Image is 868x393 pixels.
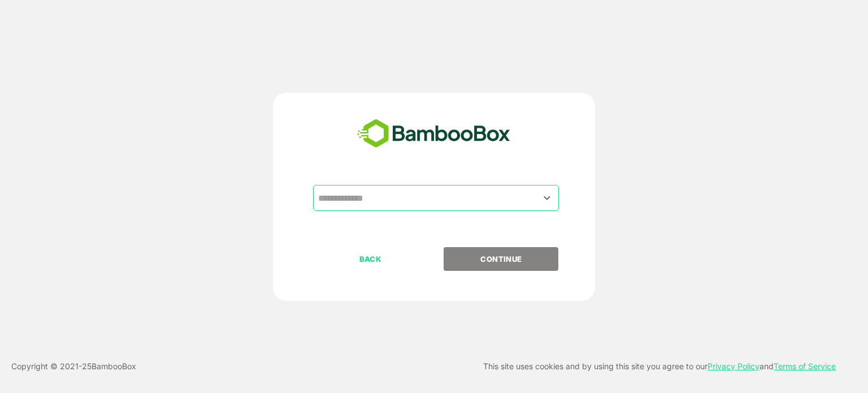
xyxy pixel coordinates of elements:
a: Privacy Policy [708,361,759,371]
img: bamboobox [351,115,517,153]
p: This site uses cookies and by using this site you agree to our and [483,360,836,373]
p: CONTINUE [445,253,558,265]
button: CONTINUE [444,247,558,271]
a: Terms of Service [774,361,836,371]
button: BACK [313,247,428,271]
button: Open [540,190,555,205]
p: BACK [314,253,427,265]
p: Copyright © 2021- 25 BambooBox [11,360,136,373]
